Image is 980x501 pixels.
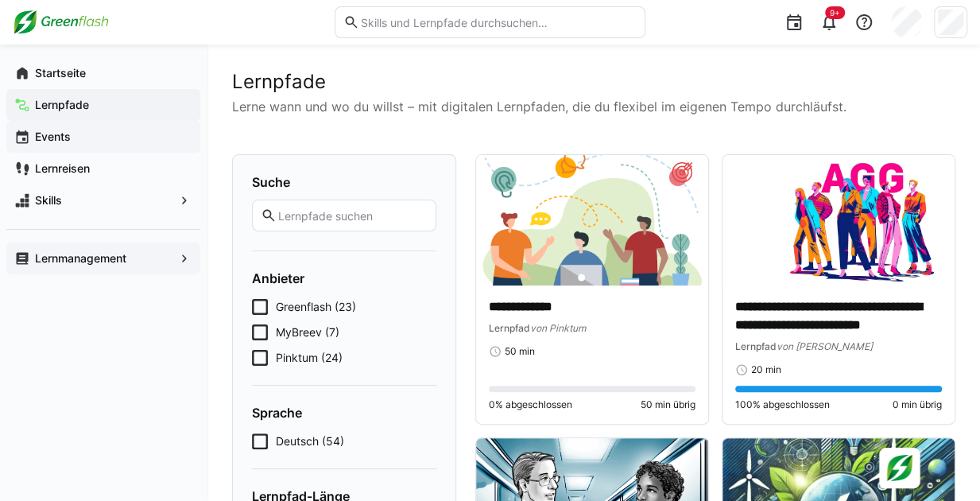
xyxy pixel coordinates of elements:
[722,155,955,285] img: image
[232,70,955,94] h2: Lernpfade
[359,15,637,29] input: Skills und Lernpfade durchsuchen…
[252,405,436,421] h4: Sprache
[232,97,955,116] p: Lerne wann und wo du willst – mit digitalen Lernpfaden, die du flexibel im eigenen Tempo durchläu...
[252,174,436,190] h4: Suche
[252,270,436,286] h4: Anbieter
[735,398,830,411] span: 100% abgeschlossen
[530,322,586,334] span: von Pinktum
[276,433,344,449] span: Deutsch (54)
[735,340,777,352] span: Lernpfad
[505,345,535,358] span: 50 min
[276,350,343,366] span: Pinktum (24)
[641,398,695,411] span: 50 min übrig
[830,8,840,17] span: 9+
[893,398,942,411] span: 0 min übrig
[276,324,339,340] span: MyBreev (7)
[277,208,428,223] input: Lernpfade suchen
[489,398,572,411] span: 0% abgeschlossen
[751,363,781,376] span: 20 min
[777,340,873,352] span: von [PERSON_NAME]
[489,322,530,334] span: Lernpfad
[476,155,708,285] img: image
[276,299,356,315] span: Greenflash (23)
